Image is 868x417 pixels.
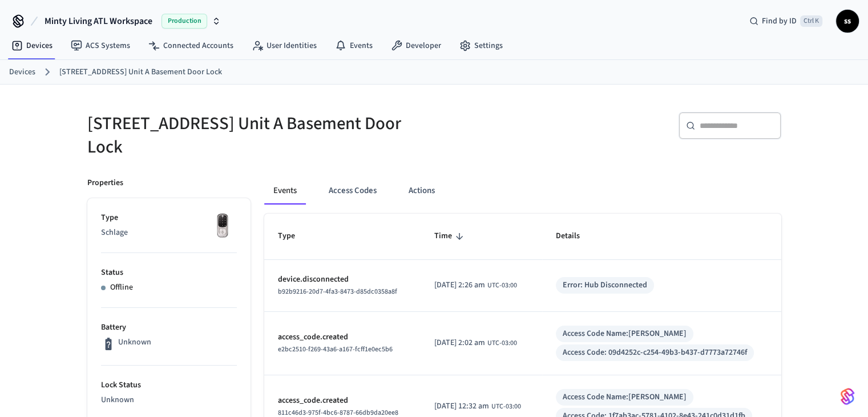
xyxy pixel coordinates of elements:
[837,11,858,31] span: ss
[320,177,386,205] button: Access Codes
[162,14,207,29] span: Production
[563,347,747,359] div: Access Code: 09d4252c-c254-49b3-b437-d7773a72746f
[101,379,237,391] p: Lock Status
[563,328,687,340] div: Access Code Name: [PERSON_NAME]
[487,338,517,348] span: UTC-03:00
[434,400,521,412] div: America/Sao_Paulo
[278,274,407,286] p: device.disconnected
[740,11,831,31] div: Find by IDCtrl K
[434,227,467,245] span: Time
[59,66,222,78] a: [STREET_ADDRESS] Unit A Basement Door Lock
[243,35,326,56] a: User Identities
[382,35,450,56] a: Developer
[9,66,35,78] a: Devices
[101,227,237,239] p: Schlage
[110,282,133,294] p: Offline
[762,15,797,27] span: Find by ID
[563,279,647,291] div: Error: Hub Disconnected
[556,227,595,245] span: Details
[278,227,310,245] span: Type
[434,337,485,349] span: [DATE] 2:02 am
[450,35,512,56] a: Settings
[45,14,152,28] span: Minty Living ATL Workspace
[399,177,444,205] button: Actions
[800,15,822,27] span: Ctrl K
[87,177,123,189] p: Properties
[101,394,237,406] p: Unknown
[118,336,151,348] p: Unknown
[62,35,139,56] a: ACS Systems
[563,391,687,403] div: Access Code Name: [PERSON_NAME]
[491,402,521,412] span: UTC-03:00
[841,387,854,406] img: SeamLogoGradient.69752ec5.svg
[487,280,517,291] span: UTC-03:00
[87,112,427,159] h5: [STREET_ADDRESS] Unit A Basement Door Lock
[278,344,393,354] span: e2bc2510-f269-43a6-a167-fcff1e0ec5b6
[434,400,489,412] span: [DATE] 12:32 am
[101,212,237,224] p: Type
[278,287,397,296] span: b92b9216-20d7-4fa3-8473-d85dc0358a8f
[326,35,382,56] a: Events
[434,279,517,291] div: America/Sao_Paulo
[139,35,243,56] a: Connected Accounts
[208,212,237,240] img: Yale Assure Touchscreen Wifi Smart Lock, Satin Nickel, Front
[836,10,859,33] button: ss
[264,177,306,205] button: Events
[278,395,407,407] p: access_code.created
[101,267,237,279] p: Status
[2,35,62,56] a: Devices
[278,331,407,343] p: access_code.created
[264,177,781,205] div: ant example
[434,337,517,349] div: America/Sao_Paulo
[101,322,237,334] p: Battery
[434,279,485,291] span: [DATE] 2:26 am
